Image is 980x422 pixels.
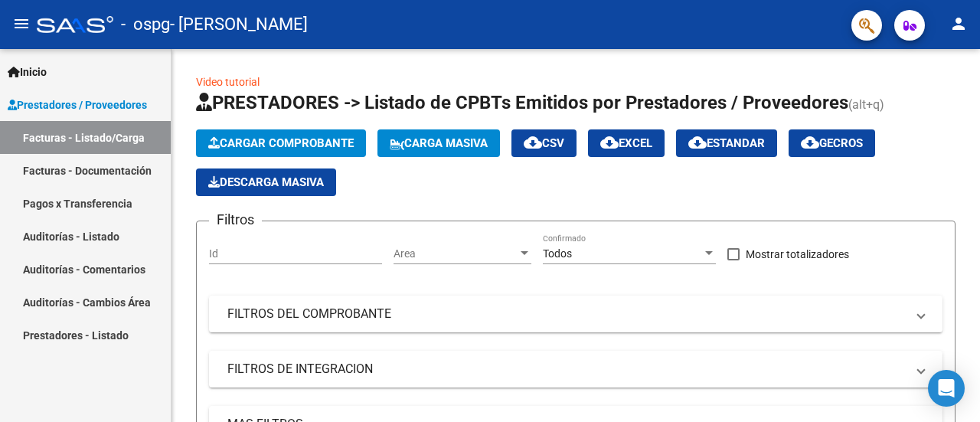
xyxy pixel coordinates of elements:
span: CSV [524,136,564,150]
button: Descarga Masiva [196,168,336,196]
span: Todos [543,247,572,260]
button: Gecros [789,129,875,157]
div: Open Intercom Messenger [928,370,965,407]
span: (alt+q) [848,97,884,112]
span: EXCEL [600,136,652,150]
span: Carga Masiva [390,136,488,150]
button: CSV [511,129,577,157]
span: Descarga Masiva [208,175,324,189]
span: Area [394,247,518,260]
span: - ospg [121,8,170,41]
app-download-masive: Descarga masiva de comprobantes (adjuntos) [196,168,336,196]
a: Video tutorial [196,76,260,88]
span: Prestadores / Proveedores [8,97,147,113]
mat-panel-title: FILTROS DEL COMPROBANTE [227,306,906,322]
mat-panel-title: FILTROS DE INTEGRACION [227,361,906,378]
span: PRESTADORES -> Listado de CPBTs Emitidos por Prestadores / Proveedores [196,92,848,113]
mat-icon: cloud_download [801,133,819,152]
span: Estandar [688,136,765,150]
span: - [PERSON_NAME] [170,8,308,41]
span: Gecros [801,136,863,150]
span: Inicio [8,64,47,80]
mat-icon: cloud_download [688,133,707,152]
mat-icon: cloud_download [600,133,619,152]
button: Carga Masiva [377,129,500,157]
mat-icon: menu [12,15,31,33]
span: Cargar Comprobante [208,136,354,150]
button: Estandar [676,129,777,157]
mat-expansion-panel-header: FILTROS DE INTEGRACION [209,351,942,388]
mat-icon: person [949,15,968,33]
button: EXCEL [588,129,665,157]
button: Cargar Comprobante [196,129,366,157]
span: Mostrar totalizadores [746,245,849,263]
h3: Filtros [209,209,262,231]
mat-icon: cloud_download [524,133,542,152]
mat-expansion-panel-header: FILTROS DEL COMPROBANTE [209,296,942,332]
